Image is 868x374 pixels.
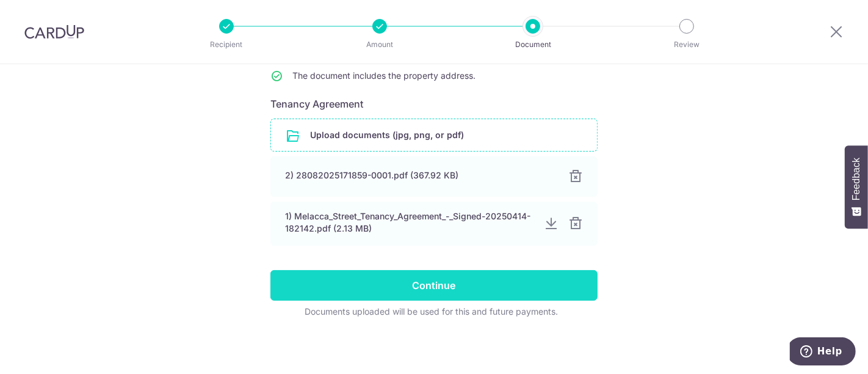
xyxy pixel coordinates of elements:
[285,169,554,182] div: 2) 28082025171859-0001.pdf (367.92 KB)
[181,38,272,51] p: Recipient
[488,38,578,51] p: Document
[851,158,862,200] span: Feedback
[270,270,598,301] input: Continue
[270,97,598,111] h6: Tenancy Agreement
[642,38,732,51] p: Review
[845,145,868,229] button: Feedback - Show survey
[270,306,593,318] div: Documents uploaded will be used for this and future payments.
[790,337,856,368] iframe: Opens a widget where you can find more information
[285,210,534,235] div: 1) Melacca_Street_Tenancy_Agreement_-_Signed-20250414-182142.pdf (2.13 MB)
[335,38,425,51] p: Amount
[24,24,84,39] img: CardUp
[270,119,598,152] div: Upload documents (jpg, png, or pdf)
[292,70,476,81] span: The document includes the property address.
